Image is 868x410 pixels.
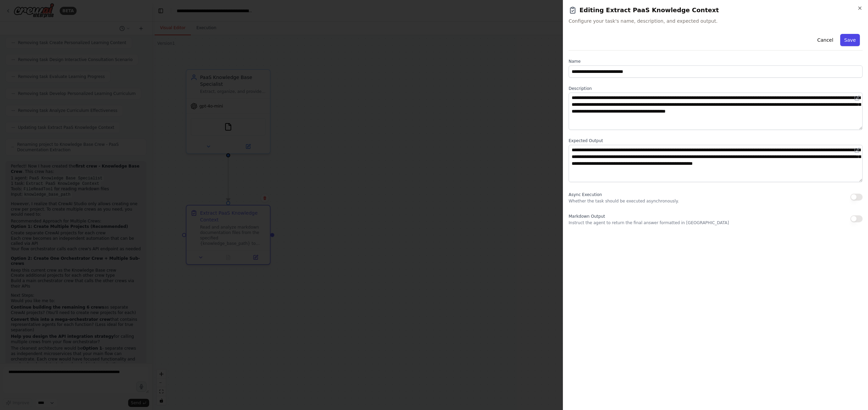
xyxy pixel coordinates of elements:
span: Async Execution [569,192,602,197]
button: Open in editor [853,146,861,154]
label: Expected Output [569,138,863,143]
label: Name [569,59,863,64]
button: Cancel [813,34,837,46]
span: Configure your task's name, description, and expected output. [569,18,863,24]
span: Markdown Output [569,214,605,219]
button: Open in editor [853,94,861,102]
p: Whether the task should be executed asynchronously. [569,198,679,204]
label: Description [569,86,863,91]
p: Instruct the agent to return the final answer formatted in [GEOGRAPHIC_DATA] [569,220,729,226]
h2: Editing Extract PaaS Knowledge Context [569,5,863,15]
button: Save [840,34,860,46]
